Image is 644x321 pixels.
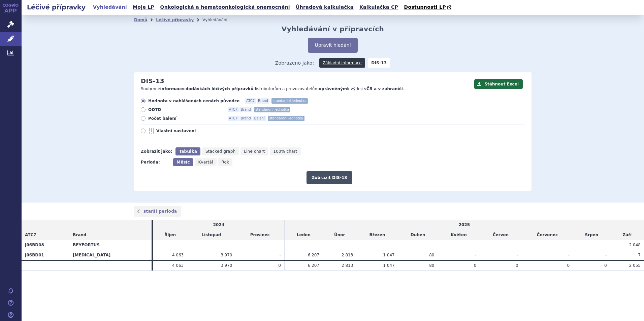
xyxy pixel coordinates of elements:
[567,263,570,268] span: 0
[475,243,476,247] span: -
[629,243,641,247] span: 2 048
[398,230,438,240] td: Duben
[148,107,222,112] span: ODTD
[475,253,476,257] span: -
[352,243,353,247] span: -
[294,3,356,12] a: Úhradová kalkulačka
[522,230,573,240] td: Červenec
[141,147,172,155] div: Zobrazit jako:
[148,98,239,104] span: Hodnota v nahlášených cenách původce
[236,230,285,240] td: Prosinec
[141,86,471,92] p: Souhrnné o distributorům a provozovatelům k výdeji v .
[605,243,607,247] span: -
[438,230,480,240] td: Květen
[284,220,644,230] td: 2025
[148,116,222,121] span: Počet balení
[182,243,184,247] span: -
[319,86,347,91] strong: oprávněným
[573,230,610,240] td: Srpen
[629,263,641,268] span: 2 055
[153,230,187,240] td: Říjen
[273,149,297,154] span: 100% chart
[176,160,190,165] span: Měsíc
[280,243,281,247] span: -
[282,25,384,33] h2: Vyhledávání v přípravcích
[568,243,570,247] span: -
[604,263,607,268] span: 0
[231,243,232,247] span: -
[205,149,235,154] span: Stacked graph
[228,107,239,112] span: ATC7
[605,253,607,257] span: -
[22,240,69,250] th: J06BD08
[134,17,147,22] a: Domů
[160,86,183,91] strong: informace
[517,243,518,247] span: -
[268,116,304,121] span: standardní jednotka
[474,263,477,268] span: 0
[357,3,400,12] a: Kalkulačka CP
[222,160,229,165] span: Rok
[239,116,252,121] span: Brand
[156,17,194,22] a: Léčivé přípravky
[69,240,152,250] th: BEYFORTUS
[25,233,36,237] span: ATC7
[244,149,265,154] span: Line chart
[402,3,455,12] a: Dostupnosti LP
[323,230,356,240] td: Únor
[342,253,353,257] span: 2 813
[141,77,164,85] h2: DIS-13
[179,149,197,154] span: Tabulka
[73,233,86,237] span: Brand
[517,253,518,257] span: -
[158,3,292,12] a: Onkologická a hematoonkologická onemocnění
[254,107,290,112] span: standardní jednotka
[368,58,390,68] strong: DIS-13
[172,263,184,268] span: 4 063
[187,230,235,240] td: Listopad
[638,253,641,257] span: 7
[307,171,352,184] button: Zobrazit DIS-13
[156,128,230,134] span: Vlastní nastavení
[91,3,129,12] a: Vyhledávání
[271,98,308,104] span: standardní jednotka
[366,86,403,91] strong: ČR a v zahraničí
[610,230,644,240] td: Září
[278,263,281,268] span: 0
[319,58,365,68] a: Základní informace
[221,263,232,268] span: 3 970
[568,253,570,257] span: -
[308,253,319,257] span: 6 207
[221,253,232,257] span: 3 970
[202,15,236,25] li: Vyhledávání
[429,263,434,268] span: 80
[429,253,434,257] span: 80
[198,160,213,165] span: Kvartál
[69,250,152,260] th: [MEDICAL_DATA]
[245,98,256,104] span: ATC7
[22,2,91,12] h2: Léčivé přípravky
[308,38,357,53] button: Upravit hledání
[253,116,266,121] span: Balení
[22,250,69,260] th: J06BD01
[239,107,252,112] span: Brand
[228,116,239,121] span: ATC7
[131,3,156,12] a: Moje LP
[257,98,269,104] span: Brand
[433,243,434,247] span: -
[172,253,184,257] span: 4 063
[318,243,319,247] span: -
[393,243,394,247] span: -
[356,230,398,240] td: Březen
[134,206,181,217] a: starší perioda
[404,4,446,10] span: Dostupnosti LP
[275,58,314,68] span: Zobrazeno jako:
[284,230,323,240] td: Leden
[383,253,394,257] span: 1 047
[186,86,254,91] strong: dodávkách léčivých přípravků
[480,230,521,240] td: Červen
[342,263,353,268] span: 2 813
[516,263,518,268] span: 0
[153,220,284,230] td: 2024
[308,263,319,268] span: 6 207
